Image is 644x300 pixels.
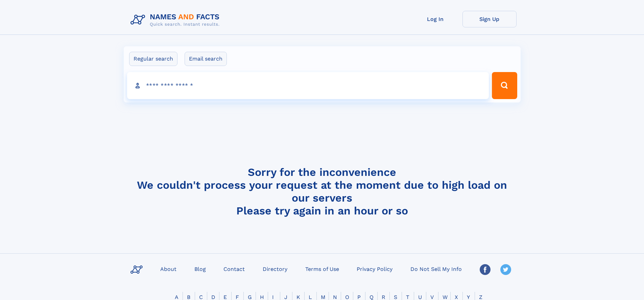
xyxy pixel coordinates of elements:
img: Twitter [500,264,511,275]
a: Terms of Use [303,264,342,274]
img: Logo Names and Facts [128,11,225,29]
button: Search Button [492,72,517,99]
a: Sign Up [462,11,517,27]
a: Directory [260,264,290,274]
label: Email search [185,52,227,66]
input: search input [127,72,489,99]
h4: Sorry for the inconvenience We couldn't process your request at the moment due to high load on ou... [128,166,517,217]
a: Do Not Sell My Info [408,264,464,274]
img: Facebook [480,264,491,275]
a: Blog [192,264,209,274]
label: Regular search [129,52,177,66]
a: About [158,264,179,274]
a: Contact [221,264,247,274]
a: Privacy Policy [354,264,395,274]
a: Log In [408,11,462,27]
